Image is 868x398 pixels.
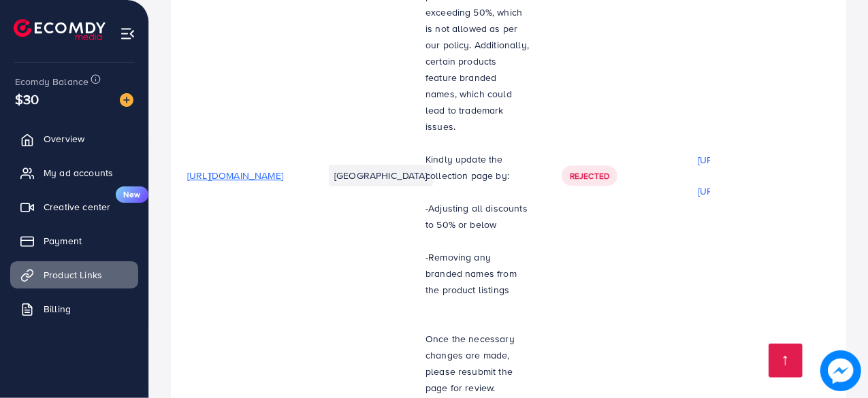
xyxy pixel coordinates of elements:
img: image [120,93,133,107]
li: [GEOGRAPHIC_DATA] [329,165,433,186]
img: logo [14,19,106,40]
span: Billing [44,302,71,316]
a: My ad accounts [10,159,138,186]
p: Kindly update the collection page by: [425,151,529,184]
p: [URL][DOMAIN_NAME] [698,183,794,199]
p: -Removing any branded names from the product listings [425,249,529,298]
span: Ecomdy Balance [15,75,89,88]
a: Overview [10,125,138,152]
p: [URL][DOMAIN_NAME] [698,152,794,168]
p: Once the necessary changes are made, please resubmit the page for review. [425,331,529,396]
span: $30 [15,89,39,109]
span: My ad accounts [44,166,113,180]
span: [URL][DOMAIN_NAME] [187,169,283,182]
a: Payment [10,227,138,254]
img: menu [120,26,135,42]
a: Billing [10,295,138,322]
span: Product Links [44,268,102,282]
img: image [820,350,861,391]
span: New [116,186,148,203]
span: Creative center [44,200,110,214]
a: Product Links [10,261,138,288]
a: Creative centerNew [10,193,138,220]
span: Rejected [570,170,609,182]
span: Payment [44,234,82,248]
p: -Adjusting all discounts to 50% or below [425,200,529,233]
span: Overview [44,132,84,146]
